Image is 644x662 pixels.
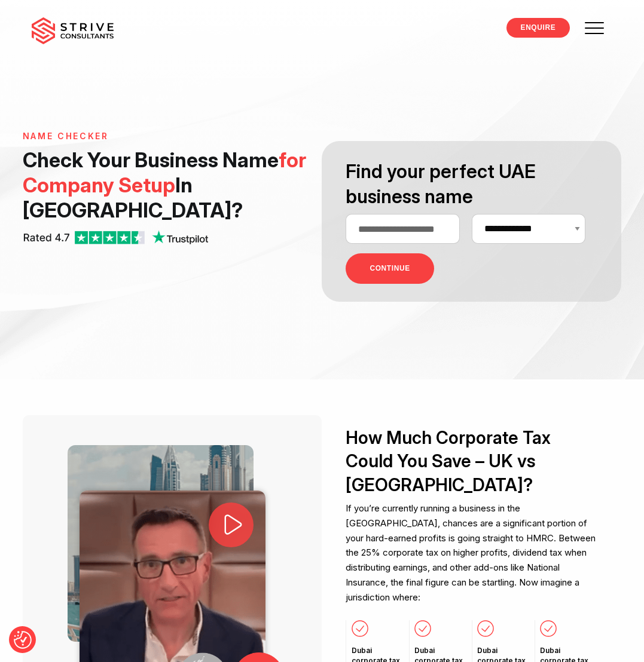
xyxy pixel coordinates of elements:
[14,631,32,649] img: Revisit consent button
[23,131,310,142] h6: Name Checker
[23,148,306,197] span: for Company Setup
[14,631,32,649] button: Consent Preferences
[346,253,434,284] button: CONTINUE
[346,501,597,605] p: If you’re currently running a business in the [GEOGRAPHIC_DATA], chances are a significant portio...
[346,159,597,209] h3: Find your perfect UAE business name
[506,18,570,38] a: ENQUIRE
[32,17,114,44] img: main-logo.svg
[23,148,310,223] h1: Check Your Business Name In [GEOGRAPHIC_DATA] ?
[346,426,597,497] h2: How Much Corporate Tax Could You Save – UK vs [GEOGRAPHIC_DATA]?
